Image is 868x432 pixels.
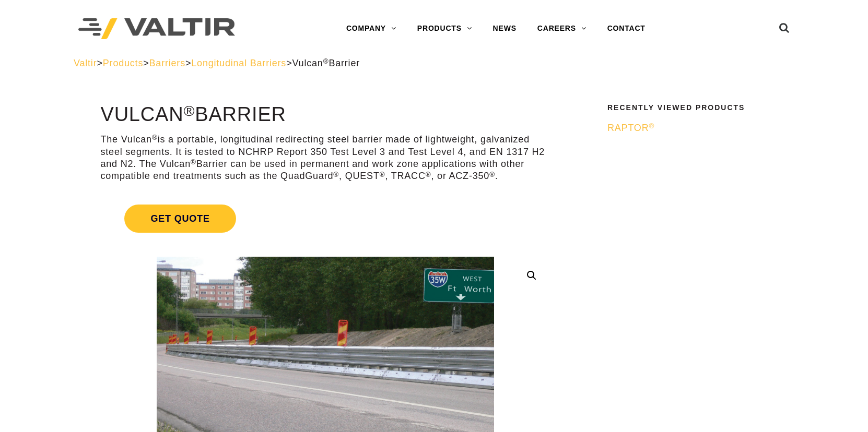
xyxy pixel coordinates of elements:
sup: ® [333,171,339,178]
sup: ® [489,171,495,178]
a: Get Quote [100,192,550,245]
a: Valtir [74,58,97,68]
a: Barriers [149,58,185,68]
span: Get Quote [124,205,236,233]
a: Longitudinal Barriers [191,58,286,68]
p: The Vulcan is a portable, longitudinal redirecting steel barrier made of lightweight, galvanized ... [100,134,550,183]
a: CONTACT [597,18,656,39]
sup: ® [380,171,385,178]
sup: ® [152,134,158,141]
a: Products [103,58,143,68]
span: Vulcan Barrier [292,58,360,68]
sup: ® [426,171,431,178]
span: RAPTOR [607,123,654,133]
a: COMPANY [336,18,407,39]
a: RAPTOR® [607,122,788,134]
h1: Vulcan Barrier [100,104,550,126]
sup: ® [649,122,654,130]
a: CAREERS [527,18,597,39]
h2: Recently Viewed Products [607,104,788,112]
sup: ® [323,57,329,65]
a: PRODUCTS [407,18,483,39]
sup: ® [183,102,195,119]
a: NEWS [483,18,527,39]
div: > > > > [74,57,794,69]
img: Valtir [78,18,235,40]
sup: ® [191,158,196,166]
